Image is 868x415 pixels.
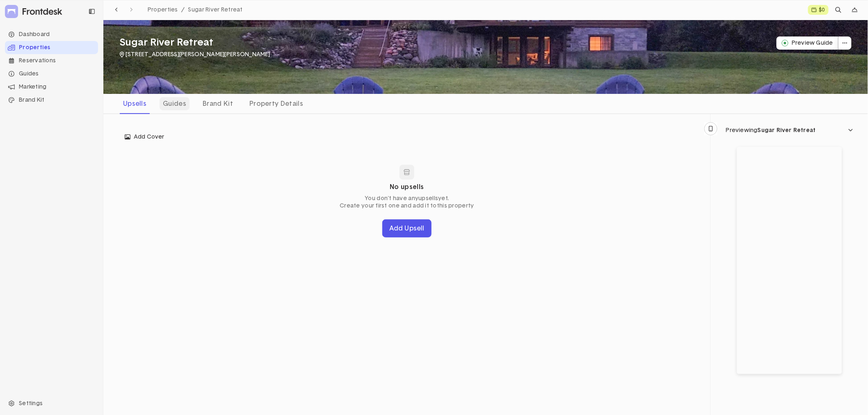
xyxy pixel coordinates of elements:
p: [STREET_ADDRESS][PERSON_NAME][PERSON_NAME] [126,51,270,58]
div: Property Details [246,97,306,110]
div: Upsells [120,97,150,110]
a: Properties [144,4,185,15]
li: Navigation item [5,28,98,41]
span: Sugar River Retreat [188,7,243,13]
div: Settings [5,397,98,410]
span: Add Cover [125,133,164,141]
p: You don't have any upsells yet. Create your first one and add it to this property [340,195,474,210]
li: Navigation item [5,54,98,67]
li: Navigation item [5,93,98,107]
h3: Sugar River Retreat [120,36,270,49]
div: Properties [5,41,98,54]
span: Properties [148,7,178,13]
li: Navigation item [5,67,98,80]
button: dropdown trigger [721,124,859,137]
li: Navigation item [5,41,98,54]
li: Navigation item [5,80,98,93]
div: Reservations [5,54,98,67]
div: Brand Kit [199,97,236,110]
div: Previewing [726,128,816,133]
div: Guides [160,97,190,110]
img: Sugar River Retreat [103,20,868,94]
div: Dashboard [5,28,98,41]
div: Brand Kit [5,93,98,107]
button: Add Upsell [382,219,432,237]
button: dropdown trigger [838,36,852,50]
div: Marketing [5,80,98,93]
button: Add Cover [120,130,169,144]
button: Preview Guide [777,36,838,50]
div: Guides [5,67,98,80]
div: dropdown trigger [848,3,861,16]
span: Sugar River Retreat [758,128,816,133]
p: No upsells [390,183,424,192]
a: Sugar River Retreat [185,5,246,15]
a: $0 [808,5,829,15]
